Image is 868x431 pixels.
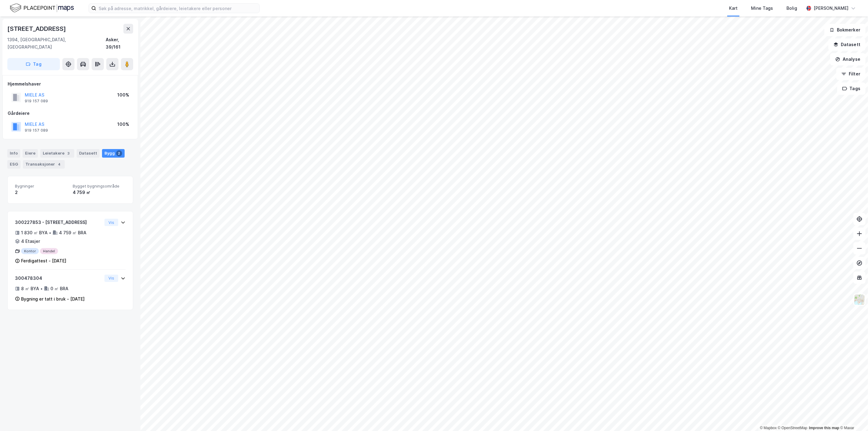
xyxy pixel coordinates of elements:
[15,189,68,196] div: 2
[23,160,65,169] div: Transaksjoner
[77,149,100,158] div: Datasett
[7,58,60,70] button: Tag
[21,238,40,245] div: 4 Etasjer
[21,285,39,292] div: 8 ㎡ BYA
[116,150,122,156] div: 2
[7,160,20,169] div: ESG
[15,219,102,226] div: 300227853 - [STREET_ADDRESS]
[104,275,118,282] button: Vis
[760,426,777,430] a: Mapbox
[809,426,839,430] a: Improve this map
[786,5,797,12] div: Bolig
[73,184,126,189] span: Bygget bygningsområde
[837,82,866,95] button: Tags
[56,161,62,167] div: 4
[59,229,86,236] div: 4 759 ㎡ BRA
[7,149,20,158] div: Info
[7,24,67,34] div: [STREET_ADDRESS]
[21,295,85,303] div: Bygning er tatt i bruk - [DATE]
[751,5,773,12] div: Mine Tags
[814,5,848,12] div: [PERSON_NAME]
[21,257,66,265] div: Ferdigattest - [DATE]
[778,426,808,430] a: OpenStreetMap
[23,149,38,158] div: Eiere
[25,128,48,133] div: 919 157 089
[40,286,43,291] div: •
[837,402,868,431] iframe: Chat Widget
[66,150,72,156] div: 3
[854,294,865,305] img: Z
[10,3,74,13] img: logo.f888ab2527a4732fd821a326f86c7f29.svg
[729,5,738,12] div: Kart
[824,24,866,36] button: Bokmerker
[25,99,48,104] div: 919 157 089
[49,230,51,235] div: •
[836,68,866,80] button: Filter
[828,38,866,51] button: Datasett
[104,219,118,226] button: Vis
[73,189,126,196] div: 4 759 ㎡
[117,121,129,128] div: 100%
[830,53,866,65] button: Analyse
[106,36,133,51] div: Asker, 39/161
[117,91,129,99] div: 100%
[102,149,125,158] div: Bygg
[8,110,133,117] div: Gårdeiere
[40,149,74,158] div: Leietakere
[50,285,68,292] div: 0 ㎡ BRA
[8,80,133,88] div: Hjemmelshaver
[96,4,259,13] input: Søk på adresse, matrikkel, gårdeiere, leietakere eller personer
[15,275,102,282] div: 300478304
[15,184,68,189] span: Bygninger
[7,36,106,51] div: 1394, [GEOGRAPHIC_DATA], [GEOGRAPHIC_DATA]
[21,229,48,236] div: 1 830 ㎡ BYA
